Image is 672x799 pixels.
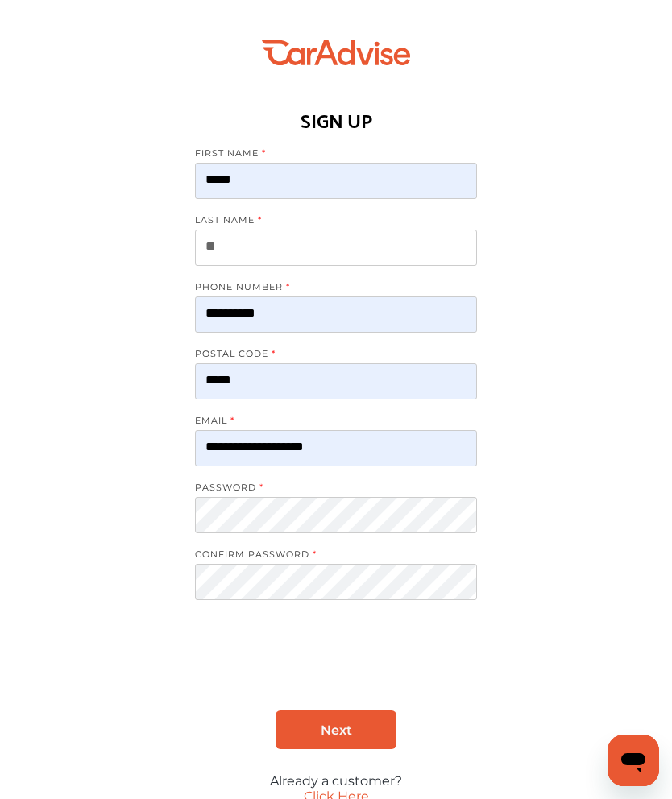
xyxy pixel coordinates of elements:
[321,722,352,738] span: Next
[195,415,461,430] label: EMAIL
[276,710,396,749] a: Next
[301,102,372,135] h1: SIGN UP
[195,773,477,789] div: Already a customer?
[195,147,461,163] label: FIRST NAME
[608,735,659,786] iframe: Button to launch messaging window
[214,635,458,698] iframe: reCAPTCHA
[262,40,411,65] img: CarAdvise-Logo.a185816e.svg
[195,281,461,296] label: PHONE NUMBER
[195,214,461,230] label: LAST NAME
[195,348,461,363] label: POSTAL CODE
[195,549,461,564] label: CONFIRM PASSWORD
[195,482,461,497] label: PASSWORD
